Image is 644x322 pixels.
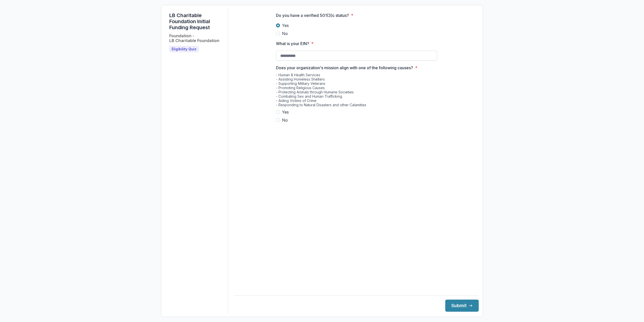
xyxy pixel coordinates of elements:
[282,117,288,123] span: No
[276,41,309,47] p: What is your EIN?
[169,33,219,43] h2: Foundation - LB Charitable Foundation
[169,12,224,30] h1: LB Charitable Foundation Initial Funding Request
[282,30,288,37] span: No
[276,73,437,109] div: - Human & Health Services - Assisting Homeless Shelters - Supporting Military Veterans - Promotin...
[282,109,289,115] span: Yes
[276,65,413,71] p: Does your organization's mission align with one of the following causes?
[276,12,349,18] p: Do you have a verified 501(3)c status?
[172,47,196,51] span: Eligibility Quiz
[282,22,289,28] span: Yes
[445,300,479,312] button: Submit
